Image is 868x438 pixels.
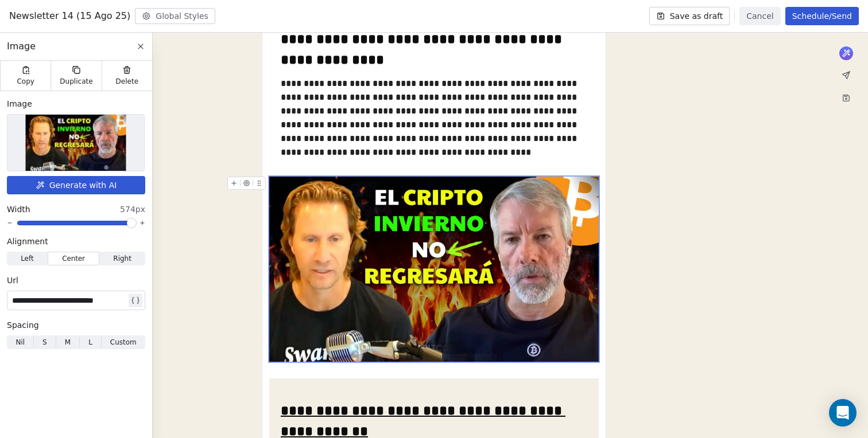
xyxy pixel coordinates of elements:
[116,77,139,86] span: Delete
[17,77,34,86] span: Copy
[7,98,32,109] span: Image
[21,253,34,264] span: Left
[113,253,131,264] span: Right
[26,115,126,171] img: Selected image
[7,204,30,215] span: Width
[9,9,130,23] span: Newsletter 14 (15 Ago 25)
[15,337,25,347] span: Nil
[7,40,36,53] span: Image
[88,337,92,347] span: L
[65,337,71,347] span: M
[7,275,18,286] span: Url
[649,7,730,25] button: Save as draft
[7,236,48,247] span: Alignment
[7,176,145,194] button: Generate with AI
[829,399,857,427] div: Open Intercom Messenger
[7,319,39,331] span: Spacing
[42,337,47,347] span: S
[739,7,780,25] button: Cancel
[135,8,215,24] button: Global Styles
[110,337,137,347] span: Custom
[785,7,859,25] button: Schedule/Send
[60,77,92,86] span: Duplicate
[120,204,145,215] span: 574px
